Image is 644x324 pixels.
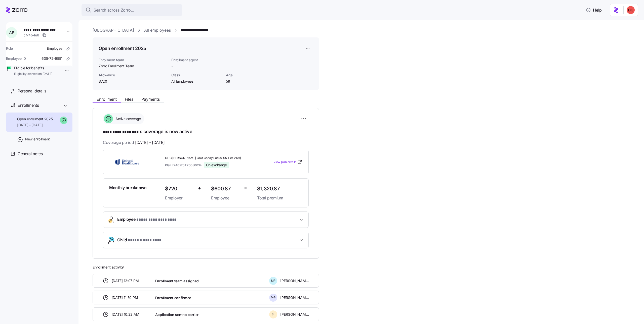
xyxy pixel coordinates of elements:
span: Help [586,7,602,13]
span: Payments [141,97,160,101]
span: Employer [165,195,194,201]
span: $600.87 [211,185,240,193]
span: Enrollment team assigned [155,279,199,284]
span: [PERSON_NAME] [280,278,309,283]
span: Age [226,73,276,78]
span: Enrollment confirmed [155,295,191,300]
a: All employees [144,27,171,33]
span: Child [117,237,161,244]
span: Allowance [99,73,167,78]
span: Eligible for benefits [14,66,52,71]
span: Application sent to carrier [155,312,199,317]
span: Personal details [18,88,46,94]
button: Search across Zorro... [82,4,182,16]
span: [DATE] 11:50 PM [112,295,138,300]
span: Monthly breakdown [109,185,147,191]
span: Employee [211,195,240,201]
span: Coverage period [103,139,165,146]
h1: 's coverage is now active [103,128,309,135]
a: [GEOGRAPHIC_DATA] [93,27,134,33]
span: General notes [18,151,43,157]
span: Employee ID [6,56,26,61]
span: M P [271,279,275,282]
span: A B [9,31,14,35]
span: $1,320.87 [257,185,302,193]
span: Role [6,46,13,51]
span: Files [125,97,133,101]
span: [DATE] 10:22 AM [112,312,139,317]
span: Search across Zorro... [94,7,134,13]
a: View plan details [273,159,302,165]
span: M G [271,296,275,299]
span: cf74b4e8 [24,33,39,38]
span: On exchange [206,163,227,167]
span: Eligibility started on [DATE] [14,72,52,76]
span: Enrollment agent [171,58,222,63]
span: [PERSON_NAME] [280,312,309,317]
span: [DATE] - [DATE] [135,139,165,146]
span: $720 [99,79,167,84]
span: - [171,64,173,69]
span: = [244,185,247,192]
span: S L [272,313,275,316]
span: [PERSON_NAME] [280,295,309,300]
span: View plan details [273,160,296,165]
span: Total premium [257,195,302,201]
img: 53e82853980611afef66768ee98075c5 [627,6,635,14]
img: UnitedHealthcare [109,156,145,168]
button: Help [582,5,606,15]
span: $720 [165,185,194,193]
h1: Open enrollment 2025 [99,45,146,51]
span: UHC [PERSON_NAME] Gold Copay Focus ($5 Tier 2 Rx) [165,156,253,160]
span: 635-72-9551 [42,56,62,61]
span: 59 [226,79,276,84]
span: Zorro Enrollment Team [99,64,167,69]
span: Enrollment [97,97,117,101]
span: Enrollment activity [93,265,319,270]
span: + [198,185,201,192]
span: All Employees [171,79,222,84]
span: Active coverage [114,116,141,121]
span: Enrollment team [99,58,167,63]
span: Plan ID: 40220TX0080034 [165,163,202,167]
span: Enrollments [18,102,39,109]
span: New enrollment [25,137,50,142]
span: Open enrollment 2025 [17,117,53,122]
span: [DATE] - [DATE] [17,123,53,128]
span: Class [171,73,222,78]
span: Employee [47,46,62,51]
span: [DATE] 12:07 PM [112,278,139,283]
span: Employee [117,216,176,223]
